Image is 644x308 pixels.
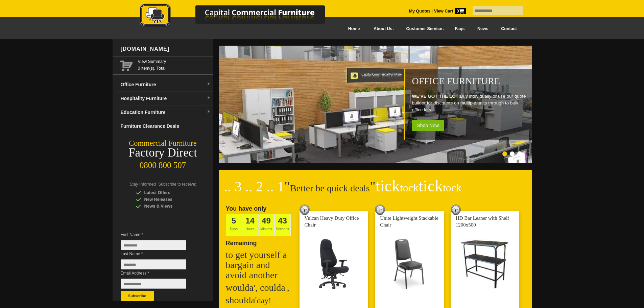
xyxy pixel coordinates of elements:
span: Stay Informed [130,182,156,187]
img: tick tock deal clock [451,205,461,215]
a: Furniture Clearance Deals [118,119,213,133]
img: dropdown [207,96,211,100]
span: Hours [242,214,258,236]
img: tick tock deal clock [375,205,385,215]
a: View Summary [138,58,211,65]
span: day! [257,296,271,305]
div: 0800 800 507 [113,157,213,170]
span: 43 [278,216,287,225]
a: Capital Commercial Furniture Logo [121,3,358,30]
h1: Office Furniture [412,76,528,86]
span: Shop Now [412,120,444,131]
img: tick tock deal clock [300,205,310,215]
span: You have only [226,205,267,212]
img: Office Furniture [219,46,533,163]
a: View Cart0 [433,9,466,14]
a: Office Furnituredropdown [118,78,213,92]
a: Faqs [449,21,471,37]
a: Education Furnituredropdown [118,105,213,119]
h2: Better be quick deals [224,181,526,201]
h2: to get yourself a bargain and avoid another [226,250,293,280]
a: My Quotes [409,9,431,14]
a: News [471,21,495,37]
strong: View Cart [434,9,466,14]
img: dropdown [207,110,211,114]
span: 14 [245,216,255,225]
span: Email Address * [121,270,196,277]
span: Last Name * [121,251,196,257]
span: .. 3 .. 2 .. 1 [224,179,285,194]
h2: woulda', coulda', [226,283,293,293]
span: 0 [455,8,466,14]
span: 5 [232,216,236,225]
img: Capital Commercial Furniture Logo [121,3,358,28]
div: Factory Direct [113,148,213,158]
strong: WE'VE GOT THE LOT! [412,94,460,99]
a: Customer Service [399,21,448,37]
span: " [370,179,461,194]
span: tick tick [376,177,461,195]
span: First Name * [121,231,196,238]
li: Page dot 1 [502,151,507,156]
a: Contact [495,21,523,37]
span: tock [400,182,419,194]
span: Subscribe to receive: [158,182,196,187]
a: Hospitality Furnituredropdown [118,92,213,105]
span: tock [443,182,461,194]
span: 0 item(s), Total: [138,58,211,71]
p: Buy individually or use our quote builder for discounts on multiple units through to bulk office ... [412,93,528,113]
span: Days [226,214,242,236]
span: Seconds [275,214,291,236]
li: Page dot 3 [517,151,522,156]
div: [DOMAIN_NAME] [118,39,213,59]
a: Office Furniture WE'VE GOT THE LOT!Buy individually or use our quote builder for discounts on mul... [219,160,533,164]
span: 49 [262,216,271,225]
img: dropdown [207,82,211,86]
div: Latest Offers [136,189,200,196]
div: Commercial Furniture [113,139,213,148]
div: News & Views [136,203,200,210]
input: First Name * [121,240,186,250]
span: " [284,179,290,194]
div: New Releases [136,196,200,203]
span: Minutes [258,214,275,236]
span: Remaining [226,237,257,246]
button: Subscribe [121,291,154,301]
input: Last Name * [121,259,186,269]
h2: shoulda' [226,295,293,306]
li: Page dot 2 [510,151,515,156]
a: About Us [366,21,399,37]
input: Email Address * [121,279,186,289]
